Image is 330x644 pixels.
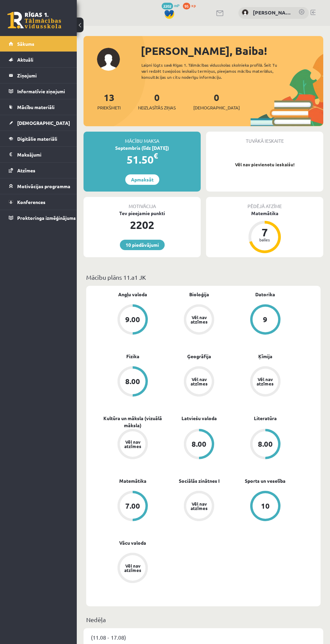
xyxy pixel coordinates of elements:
p: Vēl nav pievienotu ieskaišu! [209,161,320,168]
span: Konferences [17,199,45,205]
span: 95 [183,3,190,9]
a: Proktoringa izmēģinājums [9,210,68,226]
a: Atzīmes [9,163,68,178]
a: Vācu valoda [119,539,146,546]
a: Vēl nav atzīmes [100,429,166,461]
span: Aktuāli [17,57,33,63]
img: Baiba Gertnere [242,9,249,16]
a: Datorika [255,291,275,298]
a: Ķīmija [258,353,272,360]
span: Atzīmes [17,167,35,173]
a: Motivācijas programma [9,178,68,194]
a: Rīgas 1. Tālmācības vidusskola [7,12,61,29]
a: Latviešu valoda [181,415,217,422]
div: Vēl nav atzīmes [123,564,142,572]
a: [PERSON_NAME] [253,9,292,16]
div: Motivācija [84,197,201,210]
div: Vēl nav atzīmes [190,502,208,510]
a: 10 piedāvājumi [120,240,165,250]
a: 10 [232,491,298,522]
div: Laipni lūgts savā Rīgas 1. Tālmācības vidusskolas skolnieka profilā. Šeit Tu vari redzēt tuvojošo... [141,62,285,80]
a: 2202 mP [162,3,179,8]
div: Tuvākā ieskaite [206,132,323,144]
a: Matemātika [119,477,146,484]
span: Sākums [17,41,34,47]
div: Septembris (līdz [DATE]) [84,144,201,151]
span: € [154,151,158,161]
a: Mācību materiāli [9,99,68,115]
div: Vēl nav atzīmes [256,377,275,386]
a: 13Priekšmeti [97,91,121,111]
a: Ziņojumi [9,68,68,83]
div: Mācību maksa [84,132,201,144]
a: Vēl nav atzīmes [166,304,232,336]
div: Vēl nav atzīmes [190,377,208,386]
div: balles [255,238,275,242]
a: 95 xp [183,3,199,8]
div: 8.00 [192,440,206,448]
legend: Informatīvie ziņojumi [17,83,68,99]
a: Vēl nav atzīmes [166,366,232,398]
span: xp [191,3,196,8]
div: [PERSON_NAME], Baiba! [141,43,323,59]
a: 8.00 [232,429,298,461]
p: Nedēļa [86,615,321,624]
div: 8.00 [125,378,140,385]
a: Matemātika 7 balles [206,210,323,254]
p: Mācību plāns 11.a1 JK [86,273,321,282]
div: Vēl nav atzīmes [123,440,142,448]
a: Vēl nav atzīmes [232,366,298,398]
div: 2202 [84,217,201,233]
a: Bioloģija [189,291,209,298]
a: Konferences [9,194,68,210]
a: Apmaksāt [125,174,159,185]
a: Literatūra [254,415,277,422]
span: [DEMOGRAPHIC_DATA] [17,120,70,126]
a: Digitālie materiāli [9,131,68,146]
a: Angļu valoda [118,291,147,298]
a: Sports un veselība [245,477,286,484]
legend: Maksājumi [17,147,68,162]
div: 8.00 [258,440,273,448]
div: Tev pieejamie punkti [84,210,201,217]
span: [DEMOGRAPHIC_DATA] [193,104,240,111]
span: 2202 [162,3,173,9]
a: 0Neizlasītās ziņas [138,91,176,111]
a: Vēl nav atzīmes [166,491,232,522]
a: Informatīvie ziņojumi [9,83,68,99]
span: mP [174,3,179,8]
a: 0[DEMOGRAPHIC_DATA] [193,91,240,111]
a: 7.00 [100,491,166,522]
a: 8.00 [100,366,166,398]
span: Mācību materiāli [17,104,55,110]
div: 10 [261,502,270,510]
a: Sākums [9,36,68,52]
a: 8.00 [166,429,232,461]
div: 7 [255,227,275,238]
a: Aktuāli [9,52,68,67]
legend: Ziņojumi [17,68,68,83]
div: Pēdējā atzīme [206,197,323,210]
a: 9 [232,304,298,336]
a: Ģeogrāfija [187,353,211,360]
span: Priekšmeti [97,104,121,111]
div: Matemātika [206,210,323,217]
a: Kultūra un māksla (vizuālā māksla) [100,415,166,429]
a: Vēl nav atzīmes [100,553,166,584]
span: Neizlasītās ziņas [138,104,176,111]
span: Digitālie materiāli [17,136,57,142]
a: 9.00 [100,304,166,336]
a: Fizika [126,353,139,360]
span: Motivācijas programma [17,183,70,189]
div: 7.00 [125,502,140,510]
a: Sociālās zinātnes I [179,477,220,484]
span: Proktoringa izmēģinājums [17,215,76,221]
a: Maksājumi [9,147,68,162]
div: 9.00 [125,316,140,323]
div: 51.50 [84,151,201,168]
a: [DEMOGRAPHIC_DATA] [9,115,68,131]
div: 9 [263,316,267,323]
div: Vēl nav atzīmes [190,315,208,324]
